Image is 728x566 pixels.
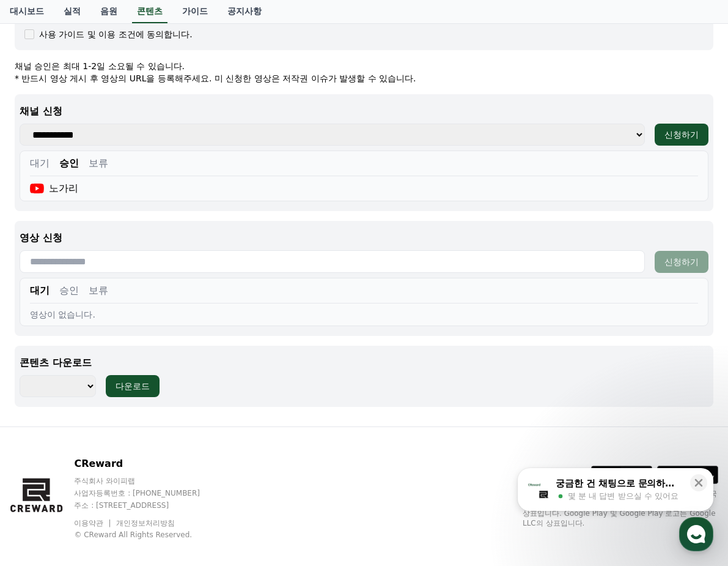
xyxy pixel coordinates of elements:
[74,456,223,471] p: CReward
[30,156,50,171] button: 대기
[15,60,713,72] p: 채널 승인은 최대 1-2일 소요될 수 있습니다.
[74,530,223,540] p: © CReward All Rights Reserved.
[30,283,50,298] button: 대기
[116,380,150,392] div: 다운로드
[189,406,204,416] span: 설정
[39,406,46,416] span: 홈
[74,519,112,527] a: 이용약관
[39,28,193,40] div: 사용 가이드 및 이용 조건에 동의합니다.
[89,156,108,171] button: 보류
[74,488,223,498] p: 사업자등록번호 : [PHONE_NUMBER]
[4,388,81,419] a: 홈
[158,388,235,419] a: 설정
[116,519,175,527] a: 개인정보처리방침
[20,104,708,119] p: 채널 신청
[664,128,699,141] div: 신청하기
[74,501,223,510] p: 주소 : [STREET_ADDRESS]
[20,231,708,245] p: 영상 신청
[74,476,223,486] p: 주식회사 와이피랩
[30,181,78,196] div: 노가리
[655,251,708,273] button: 신청하기
[59,156,79,171] button: 승인
[15,72,713,84] p: * 반드시 영상 게시 후 영상의 URL을 등록해주세요. 미 신청한 영상은 저작권 이슈가 발생할 수 있습니다.
[20,356,708,370] p: 콘텐츠 다운로드
[106,375,160,397] button: 다운로드
[81,388,158,419] a: 대화
[655,124,708,146] button: 신청하기
[30,308,698,321] div: 영상이 없습니다.
[664,256,699,268] div: 신청하기
[112,407,127,417] span: 대화
[89,283,108,298] button: 보류
[59,283,79,298] button: 승인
